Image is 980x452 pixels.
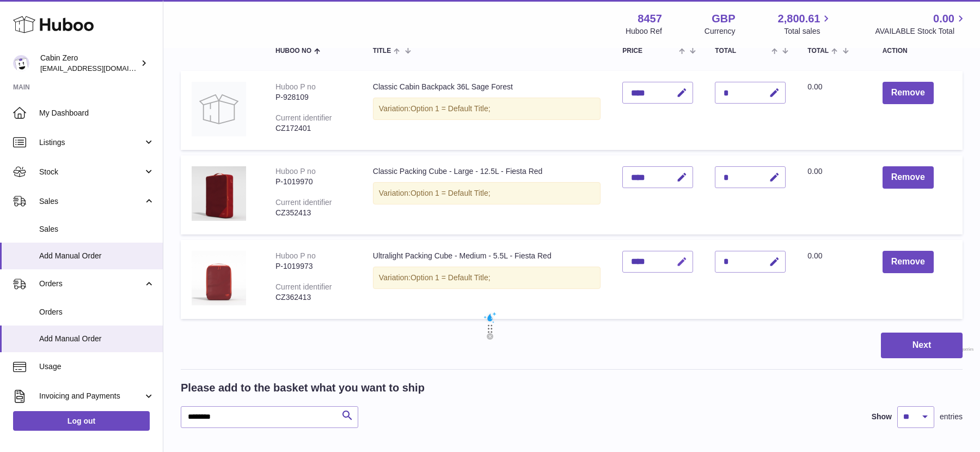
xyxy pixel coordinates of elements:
[362,155,611,234] td: Classic Packing Cube - Large - 12.5L - Fiesta Red
[875,26,967,37] span: AVAILABLE Stock Total
[275,47,311,55] span: Huboo no
[952,347,973,352] span: used queries
[39,391,143,401] span: Invoicing and Payments
[39,307,155,317] span: Orders
[778,11,833,37] a: 2,800.61 Total sales
[373,267,601,289] div: Variation:
[275,167,316,176] div: Huboo P no
[373,98,601,120] div: Variation:
[275,177,351,187] div: P-1019970
[872,412,892,422] label: Show
[784,26,832,37] span: Total sales
[875,11,967,37] a: 0.00 AVAILABLE Stock Total
[275,113,332,122] div: Current identifier
[362,71,611,150] td: Classic Cabin Backpack 36L Sage Forest
[883,82,934,104] button: Remove
[39,137,143,148] span: Listings
[807,167,822,176] span: 0.00
[940,412,963,422] span: entries
[39,224,155,234] span: Sales
[883,251,934,273] button: Remove
[192,166,246,221] img: Classic Packing Cube - Large - 12.5L - Fiesta Red
[807,251,822,260] span: 0.00
[411,189,491,197] span: Option 1 = Default Title;
[39,251,155,261] span: Add Manual Order
[883,166,934,189] button: Remove
[362,240,611,319] td: Ultralight Packing Cube - Medium - 5.5L - Fiesta Red
[373,47,391,55] span: Title
[373,182,601,204] div: Variation:
[778,11,820,26] span: 2,800.61
[275,292,351,303] div: CZ362413
[40,64,160,73] span: [EMAIL_ADDRESS][DOMAIN_NAME]
[39,196,143,207] span: Sales
[39,279,143,289] span: Orders
[192,82,246,136] img: Classic Cabin Backpack 36L Sage Forest
[181,381,425,395] h2: Please add to the basket what you want to ship
[411,104,491,113] span: Option 1 = Default Title;
[881,333,963,358] button: Next
[411,273,491,282] span: Option 1 = Default Title;
[712,11,735,26] strong: GBP
[952,340,973,347] span: 0 / 0
[275,198,332,207] div: Current identifier
[39,108,155,118] span: My Dashboard
[807,47,829,55] span: Total
[275,282,332,291] div: Current identifier
[275,208,351,218] div: CZ352413
[13,411,150,431] a: Log out
[933,11,954,26] span: 0.00
[626,26,662,37] div: Huboo Ref
[638,11,662,26] strong: 8457
[275,92,351,103] div: P-928109
[39,167,143,177] span: Stock
[192,251,246,305] img: Ultralight Packing Cube - Medium - 5.5L - Fiesta Red
[39,361,155,372] span: Usage
[13,55,29,71] img: huboo@cabinzero.com
[883,47,952,55] div: Action
[275,82,316,91] div: Huboo P no
[39,334,155,344] span: Add Manual Order
[807,82,822,91] span: 0.00
[275,251,316,260] div: Huboo P no
[275,123,351,134] div: CZ172401
[275,261,351,272] div: P-1019973
[705,26,736,37] div: Currency
[40,53,138,74] div: Cabin Zero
